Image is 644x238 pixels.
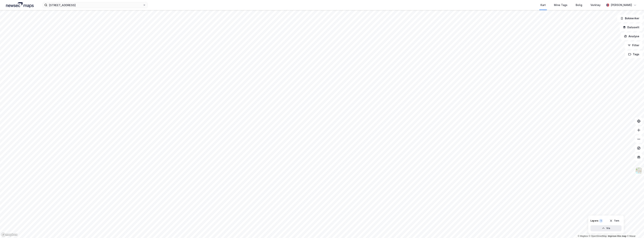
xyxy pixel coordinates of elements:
a: Mapbox homepage [1,233,18,237]
div: Layers [590,219,598,222]
a: Improve this map [608,235,626,237]
button: Vis [590,225,622,231]
button: Bokmerker [617,15,643,22]
div: Verktøy [590,3,601,7]
img: Z [635,167,642,174]
button: Tags [625,51,643,58]
a: OpenStreetMap [589,235,607,237]
img: logo.a4113a55bc3d86da70a041830d287a7e.svg [6,2,34,8]
div: Bolig [576,3,582,7]
div: Mine Tags [554,3,567,7]
input: Søk på adresse, matrikkel, gårdeiere, leietakere eller personer [47,2,143,8]
button: Analyse [621,33,643,40]
button: Datasett [620,24,643,31]
button: Filter [625,42,643,49]
div: 1 [599,219,603,223]
div: Kontrollprogram for chat [625,220,644,238]
div: Kart [540,3,546,7]
div: [PERSON_NAME] [611,3,632,7]
button: Tøm [607,218,622,224]
iframe: Chat Widget [625,220,644,238]
a: Mapbox [578,235,588,237]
